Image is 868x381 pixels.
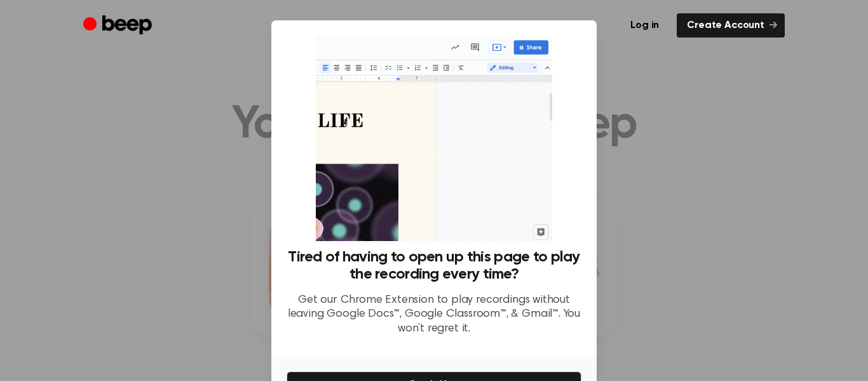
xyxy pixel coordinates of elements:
a: Create Account [677,13,785,38]
a: Log in [620,13,669,38]
h3: Tired of having to open up this page to play the recording every time? [287,249,581,283]
a: Beep [83,13,155,38]
img: Beep extension in action [316,36,552,241]
p: Get our Chrome Extension to play recordings without leaving Google Docs™, Google Classroom™, & Gm... [287,293,581,336]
